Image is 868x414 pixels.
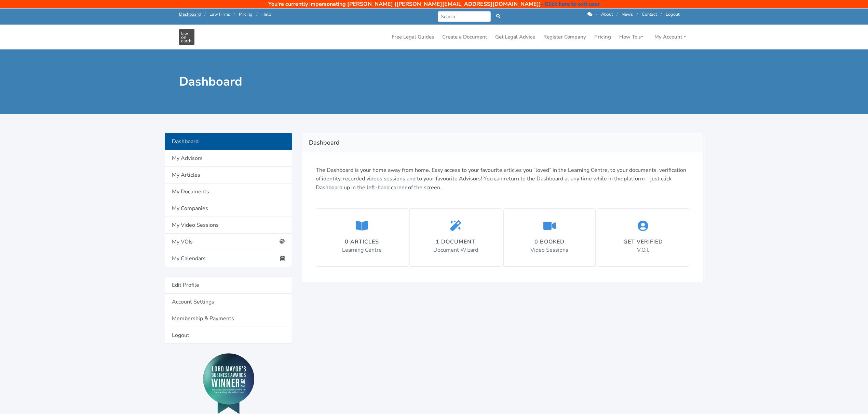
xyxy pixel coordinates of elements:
[592,30,614,44] a: Pricing
[541,0,600,8] a: - Click here to exit user
[616,30,646,44] a: How To's
[239,11,253,17] a: Pricing
[234,11,235,17] span: /
[622,11,633,17] a: News
[652,30,689,44] a: My Account
[637,11,638,17] span: /
[309,137,696,148] h2: Dashboard
[165,310,292,327] a: Membership & Payments
[596,11,597,17] span: /
[342,246,382,255] p: Learning Centre
[623,238,663,246] div: Get Verified
[409,208,502,266] a: 1 document Document Wizard
[433,246,478,255] p: Document Wizard
[165,150,292,167] a: My Advisors
[165,183,292,200] a: My Documents
[204,11,206,17] span: /
[439,30,490,44] a: Create a Document
[256,11,258,17] span: /
[597,208,689,266] a: Get Verified V.O.I.
[165,133,292,150] a: Dashboard
[530,246,568,255] p: Video Sessions
[179,11,201,17] a: Dashboard
[601,11,613,17] a: About
[165,327,292,344] a: Logout
[165,217,292,234] a: My Video Sessions
[165,250,292,267] a: My Calendars
[316,166,689,192] p: The Dashboard is your home away from home. Easy access to your favourite articles you “loved” in ...
[342,238,382,246] div: 0 articles
[666,11,679,17] a: Logout
[530,238,568,246] div: 0 booked
[438,11,491,22] input: Search
[165,234,292,250] a: My VOIs
[433,238,478,246] div: 1 document
[179,74,429,89] h1: Dashboard
[316,208,408,266] a: 0 articles Learning Centre
[661,11,662,17] span: /
[165,167,292,183] a: My Articles
[503,208,596,266] a: 0 booked Video Sessions
[492,30,538,44] a: Get Legal Advice
[623,246,663,255] p: V.O.I.
[179,29,194,45] img: Law On Earth
[165,277,292,294] a: Edit Profile
[541,30,589,44] a: Register Company
[389,30,437,44] a: Free Legal Guides
[165,200,292,217] a: My Companies
[165,294,292,310] a: Account Settings
[209,11,230,17] a: Law Firms
[616,11,618,17] span: /
[642,11,657,17] a: Contact
[261,11,271,17] a: Help
[203,353,254,414] img: Lord Mayor's Award 2019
